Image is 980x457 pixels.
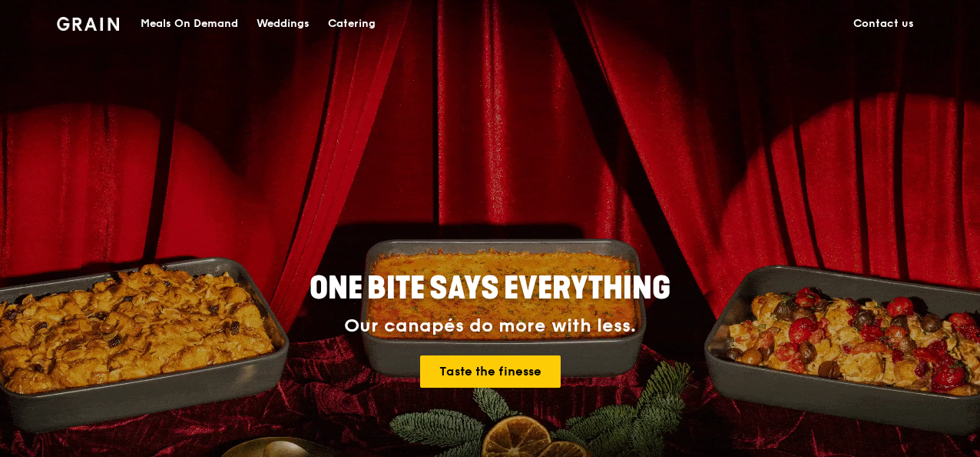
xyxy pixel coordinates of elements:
[310,270,670,307] span: ONE BITE SAYS EVERYTHING
[57,17,119,31] img: Grain
[141,1,238,47] div: Meals On Demand
[214,315,766,337] div: Our canapés do more with less.
[844,1,923,47] a: Contact us
[420,355,561,388] a: Taste the finesse
[328,1,376,47] div: Catering
[247,1,319,47] a: Weddings
[319,1,385,47] a: Catering
[257,1,310,47] div: Weddings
